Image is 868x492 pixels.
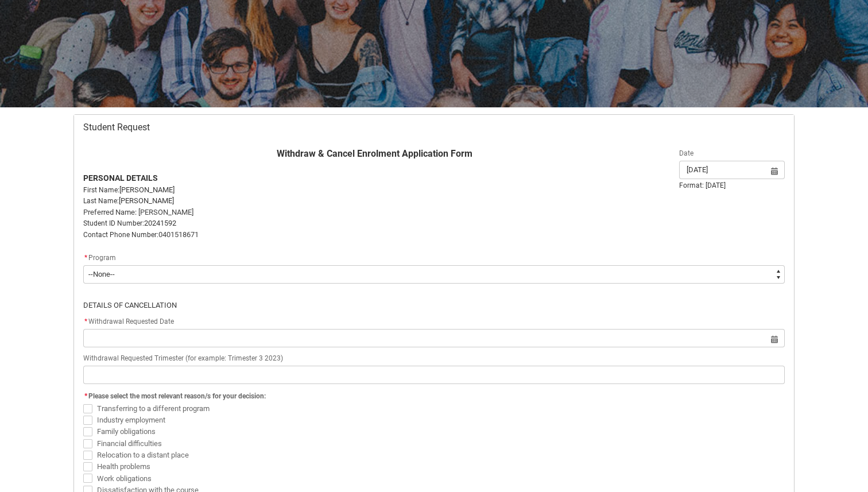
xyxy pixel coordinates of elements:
span: 0401518671 [158,230,199,239]
p: 20241592 [83,218,665,229]
p: [PERSON_NAME] [83,195,665,207]
div: Format: [DATE] [679,180,785,191]
abbr: required [84,317,87,326]
span: Work obligations [97,474,152,483]
span: Withdrawal Requested Trimester (for example: Trimester 3 2023) [83,354,283,362]
span: Date [679,149,693,157]
span: Contact Phone Number: [83,231,158,239]
span: Industry employment [97,416,165,424]
span: Program [88,254,116,262]
strong: Withdraw & Cancel Enrolment Application Form [277,148,472,159]
span: Preferred Name: [PERSON_NAME] [83,208,193,216]
strong: PERSONAL DETAILS [83,173,158,183]
span: Health problems [97,462,150,471]
span: Family obligations [97,427,156,436]
span: Last Name: [83,197,119,205]
span: Please select the most relevant reason/s for your decision: [88,392,266,400]
span: Student Request [83,122,150,133]
span: First Name: [83,186,119,194]
span: Financial difficulties [97,439,162,448]
span: Transferring to a different program [97,404,210,413]
abbr: required [84,392,87,400]
abbr: required [84,254,87,262]
span: Student ID Number: [83,219,144,227]
p: [PERSON_NAME] [83,184,665,196]
p: DETAILS OF CANCELLATION [83,300,785,311]
span: Withdrawal Requested Date [83,317,174,326]
span: Relocation to a distant place [97,451,189,459]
